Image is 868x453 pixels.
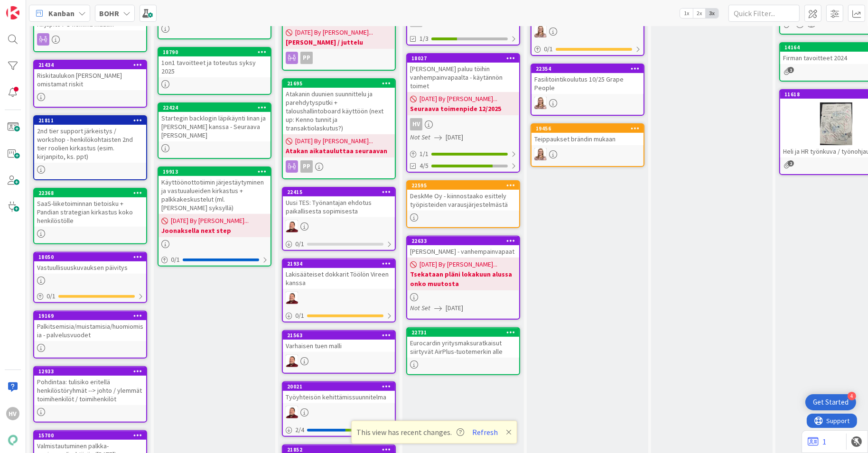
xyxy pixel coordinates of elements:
[283,382,395,391] div: 20021
[531,123,644,167] a: 19456Teippaukset brändin mukaanIH
[159,56,271,77] div: 1on1 tavoitteet ja toteutus syksy 2025
[446,132,463,142] span: [DATE]
[33,9,147,52] a: Kirjapito PO homma maaliin
[532,43,644,55] div: 0/1
[38,254,146,260] div: 18050
[295,425,304,435] span: 2 / 4
[420,94,497,104] span: [DATE] By [PERSON_NAME]...
[283,238,395,250] div: 0/1
[407,337,519,358] div: Eurocardin yritysmaksuratkaisut siirtyvät AirPlus-tuotemerkin alle
[808,436,826,447] a: 1
[536,125,644,132] div: 19456
[286,355,298,367] img: JS
[34,61,146,90] div: 21434Riskitaulukon [PERSON_NAME] omistamat riskit
[536,65,644,72] div: 22354
[813,398,849,407] div: Get Started
[34,189,146,227] div: 22368SaaS-liiketoiminnan tietoisku + Pandian strategian kirkastus koko henkilöstölle
[283,382,395,403] div: 20021Työyhteisön kehittämissuunnitelma
[407,181,519,190] div: 22595
[161,226,268,235] b: Joonaksella next step
[286,146,392,156] b: Atakan aikatauluttaa seuraavan
[286,292,298,304] img: JS
[38,313,146,319] div: 19169
[34,367,146,376] div: 12933
[283,52,395,64] div: PP
[34,367,146,405] div: 12933Pohdintaa: tulisiko eritellä henkilöstöryhmät --> johto / ylemmät toimihenkilöt / toimihenkilöt
[532,65,644,73] div: 22354
[286,220,298,232] img: JS
[163,104,271,111] div: 22424
[283,79,395,134] div: 21695Atakanin duunien suunnittelu ja parehdytysputki + taloushallintoboard käyttöön (next up: Ken...
[469,426,501,438] button: Refresh
[534,97,547,109] img: IH
[532,25,644,37] div: IH
[33,60,147,108] a: 21434Riskitaulukon [PERSON_NAME] omistamat riskit
[356,426,464,438] span: This view has recent changes.
[410,269,516,288] b: Tsekataan pläni lokakuun alussa onko muutosta
[20,1,43,13] span: Support
[300,52,313,64] div: PP
[34,312,146,341] div: 19169Palkitsemisia/muistamisia/huomiomisia - palvelusvuodet
[287,446,395,453] div: 21852
[532,148,644,160] div: IH
[286,37,392,47] b: [PERSON_NAME] / juttelu
[406,236,520,320] a: 22633[PERSON_NAME] - vanhempainvapaat[DATE] By [PERSON_NAME]...Tsekataan pläni lokakuun alussa on...
[171,216,249,226] span: [DATE] By [PERSON_NAME]...
[283,88,395,134] div: Atakanin duunien suunnittelu ja parehdytysputki + taloushallintoboard käyttöön (next up: Kenno tu...
[534,148,547,160] img: IH
[282,259,396,323] a: 21934Lakisääteiset dokkarit Töölön Vireen kanssaJS0/1
[805,394,856,410] div: Open Get Started checklist, remaining modules: 4
[159,167,271,214] div: 19913Käyttöönottotiimin järjestäytyminen ja vastuualueiden kirkastus + palkkakeskustelut (ml. [PE...
[33,366,147,423] a: 12933Pohdintaa: tulisiko eritellä henkilöstöryhmät --> johto / ylemmät toimihenkilöt / toimihenkilöt
[38,62,146,68] div: 21434
[406,180,520,228] a: 22595DeskMe Oy - kiinnostaako esittely työpisteiden varausjärjestelmästä
[283,331,395,340] div: 21563
[6,434,19,447] img: avatar
[848,392,856,400] div: 4
[410,104,516,113] b: Seuraava toimenpide 12/2025
[34,253,146,261] div: 18050
[283,188,395,196] div: 22415
[532,133,644,145] div: Teippaukset brändin mukaan
[407,181,519,211] div: 22595DeskMe Oy - kiinnostaako esittely työpisteiden varausjärjestelmästä
[38,117,146,124] div: 21811
[283,391,395,403] div: Työyhteisön kehittämissuunnitelma
[158,47,271,95] a: 187901on1 tavoitteet ja toteutus syksy 2025
[283,355,395,367] div: JS
[420,259,497,269] span: [DATE] By [PERSON_NAME]...
[420,149,429,159] span: 1 / 1
[407,328,519,337] div: 22731
[411,329,519,336] div: 22731
[34,431,146,440] div: 15700
[534,25,547,37] img: IH
[34,125,146,163] div: 2nd tier support järkeistys / workshop - henkilökohtaisten 2nd tier roolien kirkastus (esim. kirj...
[407,54,519,63] div: 18027
[728,5,800,22] input: Quick Filter...
[680,9,693,18] span: 1x
[295,311,304,321] span: 0 / 1
[532,65,644,94] div: 22354Fasilitointikoulutus 10/25 Grape People
[283,424,395,436] div: 2/4
[283,259,395,289] div: 21934Lakisääteiset dokkarit Töölön Vireen kanssa
[33,252,147,303] a: 18050Vastuullisuuskuvauksen päivitys0/1
[283,268,395,289] div: Lakisääteiset dokkarit Töölön Vireen kanssa
[34,116,146,125] div: 21811
[283,331,395,352] div: 21563Varhaisen tuen malli
[282,78,396,179] a: 21695Atakanin duunien suunnittelu ja parehdytysputki + taloushallintoboard käyttöön (next up: Ken...
[159,176,271,214] div: Käyttöönottotiimin järjestäytyminen ja vastuualueiden kirkastus + palkkakeskustelut (ml. [PERSON_...
[410,304,430,312] i: Not Set
[34,261,146,274] div: Vastuullisuuskuvauksen päivitys
[6,6,19,19] img: Visit kanbanzone.com
[410,118,422,130] div: HV
[158,102,271,159] a: 22424Startegin backlogin läpikäynti Iinan ja [PERSON_NAME] kanssa - Seuraava [PERSON_NAME]
[411,238,519,244] div: 22633
[544,44,553,54] span: 0 / 1
[283,340,395,352] div: Varhaisen tuen malli
[159,103,271,141] div: 22424Startegin backlogin läpikäynti Iinan ja [PERSON_NAME] kanssa - Seuraava [PERSON_NAME]
[420,34,429,44] span: 1/3
[407,63,519,92] div: [PERSON_NAME] paluu töihin vanhempainvapaalta - käytännön toimet
[171,255,180,265] span: 0 / 1
[283,196,395,217] div: Uusi TES: Työnantajan ehdotus paikallisesta sopimisesta
[47,291,56,301] span: 0 / 1
[283,310,395,322] div: 0/1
